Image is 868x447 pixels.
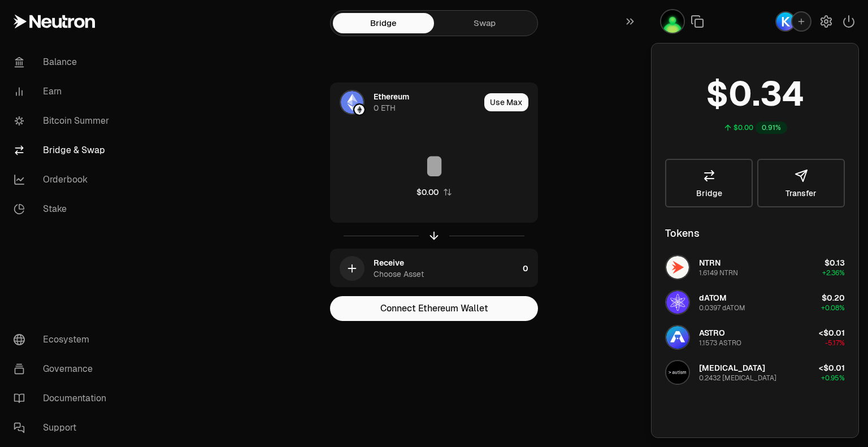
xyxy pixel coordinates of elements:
[665,225,700,241] div: Tokens
[666,256,689,279] img: NTRN Logo
[660,9,685,34] button: andoriginal
[666,361,689,384] img: AUTISM Logo
[5,106,122,136] a: Bitcoin Summer
[416,186,439,198] div: $0.00
[699,293,727,303] span: dATOM
[785,189,817,197] span: Transfer
[822,293,845,303] span: $0.20
[822,268,845,277] span: +2.36%
[333,13,434,33] a: Bridge
[5,413,122,442] a: Support
[699,363,765,373] span: [MEDICAL_DATA]
[658,250,852,284] button: NTRN LogoNTRN1.6149 NTRN$0.13+2.36%
[658,285,852,319] button: dATOM LogodATOM0.0397 dATOM$0.20+0.08%
[354,105,364,115] img: Ethereum Logo
[775,11,811,32] button: Keplr
[696,189,722,197] span: Bridge
[5,354,122,384] a: Governance
[665,159,753,207] a: Bridge
[658,355,852,389] button: AUTISM Logo[MEDICAL_DATA]0.2432 [MEDICAL_DATA]<$0.01+0.95%
[374,257,404,268] div: Receive
[819,363,845,373] span: <$0.01
[658,320,852,354] button: ASTRO LogoASTRO1.1573 ASTRO<$0.01-5.17%
[523,249,537,288] div: 0
[757,159,845,207] button: Transfer
[5,384,122,413] a: Documentation
[661,10,684,33] img: andoriginal
[699,338,741,348] div: 1.1573 ASTRO
[5,77,122,106] a: Earn
[699,258,721,268] span: NTRN
[5,325,122,354] a: Ecosystem
[819,328,845,338] span: <$0.01
[434,13,535,33] a: Swap
[824,258,845,268] span: $0.13
[699,374,776,383] div: 0.2432 [MEDICAL_DATA]
[374,102,396,114] div: 0 ETH
[331,249,518,288] div: ReceiveChoose Asset
[821,374,845,383] span: +0.95%
[699,303,745,313] div: 0.0397 dATOM
[666,326,689,349] img: ASTRO Logo
[699,328,725,338] span: ASTRO
[484,93,528,111] button: Use Max
[330,296,538,321] button: Connect Ethereum Wallet
[331,249,537,288] button: ReceiveChoose Asset0
[776,12,795,31] img: Keplr
[416,186,452,198] button: $0.00
[5,165,122,194] a: Orderbook
[821,303,845,313] span: +0.08%
[5,194,122,224] a: Stake
[5,136,122,165] a: Bridge & Swap
[666,291,689,314] img: dATOM Logo
[374,91,409,102] div: Ethereum
[341,91,363,114] img: ETH Logo
[331,83,480,121] div: ETH LogoEthereum LogoEthereum0 ETH
[5,47,122,77] a: Balance
[699,268,738,277] div: 1.6149 NTRN
[734,123,753,132] div: $0.00
[374,268,424,280] div: Choose Asset
[825,338,845,348] span: -5.17%
[756,121,787,134] div: 0.91%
